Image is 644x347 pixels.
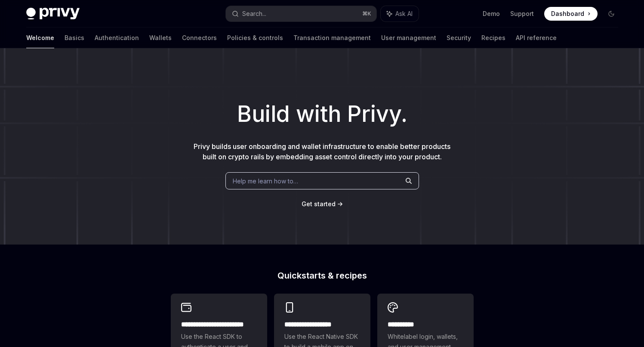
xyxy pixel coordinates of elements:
h2: Quickstarts & recipes [171,271,474,280]
h1: Build with Privy. [14,97,630,131]
a: Transaction management [293,28,371,48]
a: Policies & controls [227,28,283,48]
a: User management [381,28,436,48]
a: Recipes [481,28,505,48]
img: dark logo [26,8,80,20]
a: Support [510,9,534,18]
a: Welcome [26,28,54,48]
a: Get started [302,200,336,208]
span: Privy builds user onboarding and wallet infrastructure to enable better products built on crypto ... [194,142,450,161]
span: Get started [302,200,336,208]
div: Search... [242,9,266,19]
a: Security [447,28,471,48]
a: Demo [483,9,500,18]
a: Basics [65,28,84,48]
span: Ask AI [395,9,413,18]
span: Help me learn how to… [233,177,298,186]
button: Ask AI [381,6,419,22]
button: Toggle dark mode [604,7,618,21]
a: Authentication [95,28,139,48]
a: Connectors [182,28,217,48]
span: Dashboard [551,9,584,18]
button: Search...⌘K [226,6,376,22]
a: Wallets [149,28,172,48]
span: ⌘ K [362,10,371,17]
a: Dashboard [544,7,598,21]
a: API reference [516,28,557,48]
